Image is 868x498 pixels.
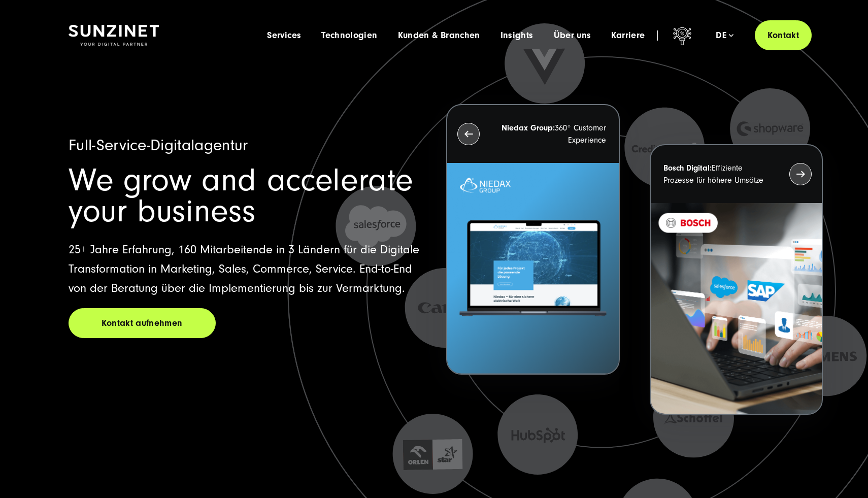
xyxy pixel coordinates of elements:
[500,30,533,41] a: Insights
[447,163,618,374] img: Letztes Projekt von Niedax. Ein Laptop auf dem die Niedax Website geöffnet ist, auf blauem Hinter...
[69,240,422,298] p: 25+ Jahre Erfahrung, 160 Mitarbeitende in 3 Ländern für die Digitale Transformation in Marketing,...
[69,136,248,154] span: Full-Service-Digitalagentur
[650,144,823,415] button: Bosch Digital:Effiziente Prozesse für höhere Umsätze BOSCH - Kundeprojekt - Digital Transformatio...
[651,203,822,414] img: BOSCH - Kundeprojekt - Digital Transformation Agentur SUNZINET
[69,25,159,46] img: SUNZINET Full Service Digital Agentur
[611,30,645,41] a: Karriere
[502,123,555,132] strong: Niedax Group:
[321,30,377,41] a: Technologien
[267,30,301,41] a: Services
[446,104,619,375] button: Niedax Group:360° Customer Experience Letztes Projekt von Niedax. Ein Laptop auf dem die Niedax W...
[755,20,812,50] a: Kontakt
[554,30,591,41] a: Über uns
[69,308,216,338] a: Kontakt aufnehmen
[69,162,413,229] span: We grow and accelerate your business
[663,162,771,186] p: Effiziente Prozesse für höhere Umsätze
[716,30,733,41] div: de
[663,163,712,173] strong: Bosch Digital:
[498,122,606,146] p: 360° Customer Experience
[398,30,480,41] a: Kunden & Branchen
